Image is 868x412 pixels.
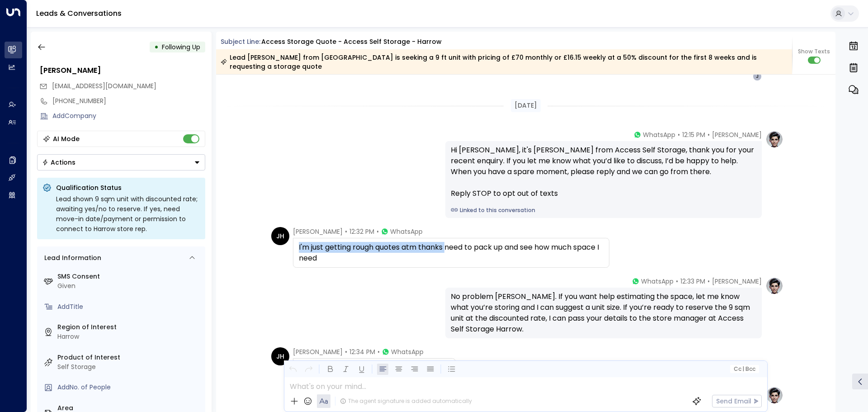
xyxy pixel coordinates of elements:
span: WhatsApp [641,277,674,286]
div: [DATE] [511,99,541,112]
span: Cc Bcc [733,366,755,372]
a: Linked to this conversation [451,206,756,214]
span: • [708,130,710,139]
div: Actions [42,158,75,166]
div: Button group with a nested menu [37,154,205,170]
div: JH [271,227,289,245]
span: [PERSON_NAME] [712,277,762,286]
img: profile-logo.png [765,130,783,148]
button: Undo [287,364,298,375]
div: I'm just getting rough quotes atm thanks need to pack up and see how much space I need [299,242,604,264]
div: • [154,39,159,55]
span: [EMAIL_ADDRESS][DOMAIN_NAME] [52,81,156,90]
img: profile-logo.png [765,386,783,404]
div: AddNo. of People [57,383,202,392]
span: • [345,227,347,236]
span: 12:34 PM [349,347,375,356]
div: AddCompany [52,111,205,121]
span: • [676,277,678,286]
div: Lead shown 9 sqm unit with discounted rate; awaiting yes/no to reserve. If yes, need move-in date... [56,194,200,234]
button: Redo [303,364,314,375]
span: • [708,277,710,286]
label: SMS Consent [57,272,202,281]
span: 12:15 PM [682,130,705,139]
button: Cc|Bcc [730,365,759,374]
span: | [742,366,744,372]
span: • [678,130,680,139]
span: WhatsApp [390,227,423,236]
div: Given [57,281,202,291]
span: [PERSON_NAME] [293,227,343,236]
p: Qualification Status [56,183,200,192]
span: [PERSON_NAME] [293,347,343,356]
a: Leads & Conversations [36,8,122,19]
div: J [753,72,762,81]
span: WhatsApp [391,347,424,356]
div: JH [271,347,289,365]
span: • [345,347,347,356]
img: profile-logo.png [765,277,783,295]
div: AddTitle [57,302,202,312]
div: [PHONE_NUMBER] [52,96,205,106]
div: [PERSON_NAME] [40,65,205,76]
span: 12:33 PM [680,277,705,286]
div: Lead [PERSON_NAME] from [GEOGRAPHIC_DATA] is seeking a 9 ft unit with pricing of £70 monthly or £... [221,53,787,71]
span: [PERSON_NAME] [712,130,762,139]
div: No problem [PERSON_NAME]. If you want help estimating the space, let me know what you’re storing ... [451,291,756,335]
div: Self Storage [57,362,202,372]
div: Harrow [57,332,202,341]
label: Region of Interest [57,322,202,332]
div: Hi [PERSON_NAME], it's [PERSON_NAME] from Access Self Storage, thank you for your recent enquiry.... [451,145,756,199]
div: AI Mode [53,134,80,143]
span: Subject Line: [221,37,260,46]
span: WhatsApp [643,130,675,139]
span: jennyhill99@hotmail.com [52,81,156,91]
div: Access Storage Quote - Access Self Storage - Harrow [261,37,442,47]
span: 12:32 PM [349,227,374,236]
label: Product of Interest [57,353,202,362]
div: The agent signature is added automatically [340,397,472,405]
span: • [377,227,379,236]
span: Show Texts [798,47,830,56]
div: Lead Information [41,253,101,263]
span: • [377,347,380,356]
button: Actions [37,154,205,170]
span: Following Up [162,43,200,52]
